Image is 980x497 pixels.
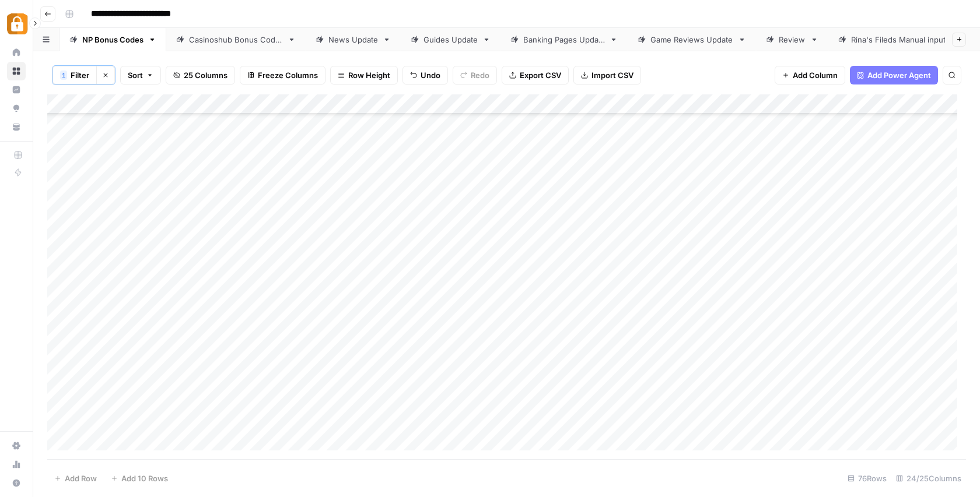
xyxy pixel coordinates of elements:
span: Add 10 Rows [121,473,168,484]
a: Casinoshub Bonus Codes [166,28,306,51]
button: Redo [453,66,497,84]
div: News Update [328,34,378,45]
button: Sort [120,66,161,84]
button: 1Filter [52,66,96,84]
span: Export CSV [520,69,561,81]
span: Sort [128,69,143,81]
a: NP Bonus Codes [60,28,166,51]
button: Freeze Columns [240,66,325,84]
img: Adzz Logo [7,13,28,34]
div: Guides Update [423,34,478,45]
a: News Update [306,28,401,51]
div: NP Bonus Codes [82,34,143,45]
a: Settings [7,436,26,455]
span: 25 Columns [184,69,228,81]
span: Row Height [348,69,390,81]
div: Game Reviews Update [650,34,733,45]
button: Import CSV [573,66,641,84]
a: Review [756,28,828,51]
button: Add Row [47,469,104,488]
div: Review [779,34,806,45]
button: Export CSV [502,66,569,84]
a: Your Data [7,118,26,136]
button: Add 10 Rows [104,469,175,488]
a: Browse [7,62,26,80]
span: Undo [421,69,440,81]
span: Add Power Agent [867,69,931,81]
span: Redo [471,69,489,81]
a: Game Reviews Update [628,28,756,51]
div: Casinoshub Bonus Codes [189,34,283,45]
div: Banking Pages Update [523,34,605,45]
button: Workspace: Adzz [7,9,26,38]
button: Add Column [775,66,845,84]
button: Help + Support [7,474,26,492]
span: Add Column [793,69,838,81]
span: 1 [62,71,65,80]
button: 25 Columns [166,66,235,84]
div: 76 Rows [843,469,891,488]
span: Add Row [65,473,97,484]
div: 1 [60,71,67,80]
button: Row Height [330,66,398,84]
a: Banking Pages Update [501,28,628,51]
a: Guides Update [401,28,501,51]
a: Home [7,43,26,62]
a: Insights [7,80,26,99]
div: 24/25 Columns [891,469,966,488]
a: Opportunities [7,99,26,118]
span: Filter [71,69,89,81]
span: Freeze Columns [258,69,318,81]
a: Usage [7,455,26,474]
span: Import CSV [591,69,633,81]
button: Undo [402,66,448,84]
button: Add Power Agent [850,66,938,84]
